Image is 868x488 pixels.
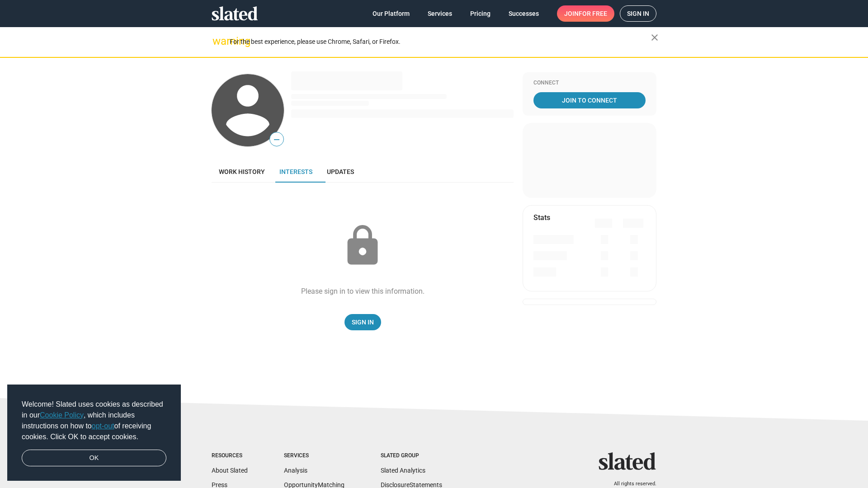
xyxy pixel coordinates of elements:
span: — [270,134,283,145]
div: Connect [533,80,646,87]
a: Cookie Policy [40,411,84,419]
a: Sign In [344,314,381,330]
mat-icon: lock [340,223,385,268]
a: Pricing [463,5,498,22]
a: Analysis [284,467,307,474]
div: Services [284,452,344,460]
a: dismiss cookie message [22,450,166,467]
div: Please sign in to view this information. [301,286,425,296]
span: Updates [327,168,354,175]
a: Joinfor free [557,5,614,22]
mat-card-title: Stats [533,213,550,222]
span: Sign in [627,6,649,21]
a: Our Platform [365,5,417,22]
span: Services [428,5,452,22]
span: Welcome! Slated uses cookies as described in our , which includes instructions on how to of recei... [22,399,166,442]
a: Sign in [620,5,656,22]
a: Successes [501,5,546,22]
span: Work history [219,168,265,175]
span: Our Platform [373,5,410,22]
a: opt-out [92,422,114,430]
a: Work history [212,161,272,183]
a: Services [420,5,459,22]
a: Slated Analytics [381,467,425,474]
span: for free [579,5,607,22]
a: About Slated [212,467,248,474]
span: Interests [279,168,312,175]
a: Interests [272,161,320,183]
span: Join [564,5,607,22]
a: Updates [320,161,361,183]
div: For the best experience, please use Chrome, Safari, or Firefox. [230,36,651,48]
div: Resources [212,452,248,460]
span: Pricing [470,5,491,22]
span: Sign In [352,314,374,330]
span: Successes [509,5,539,22]
div: Slated Group [381,452,442,460]
div: cookieconsent [7,385,181,481]
mat-icon: warning [212,36,223,47]
mat-icon: close [649,32,660,43]
span: Join To Connect [535,92,644,108]
a: Join To Connect [533,92,646,108]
